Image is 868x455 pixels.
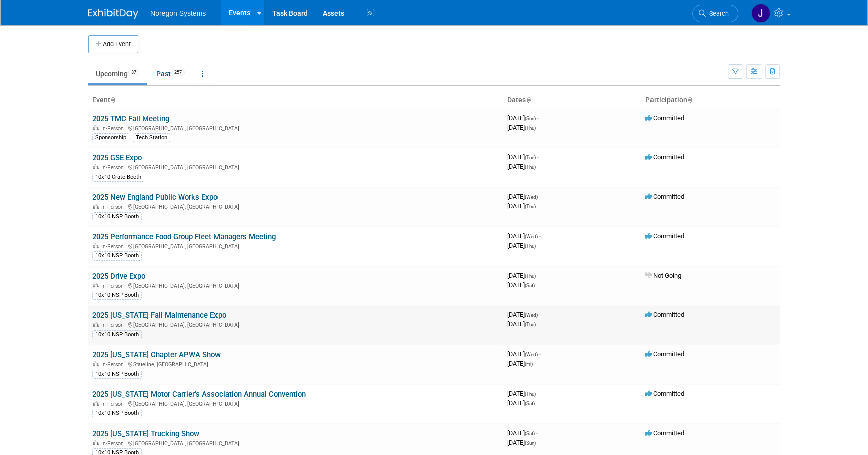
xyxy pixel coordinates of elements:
span: Search [706,10,729,17]
img: In-Person Event [93,243,99,248]
span: (Wed) [525,352,538,357]
span: - [539,350,541,358]
a: 2025 [US_STATE] Chapter APWA Show [92,350,221,359]
span: Committed [645,232,684,240]
span: [DATE] [507,311,541,318]
span: [DATE] [507,439,536,446]
span: (Thu) [525,273,536,279]
img: In-Person Event [93,204,99,209]
span: (Wed) [525,312,538,318]
span: 37 [128,69,139,76]
div: [GEOGRAPHIC_DATA], [GEOGRAPHIC_DATA] [92,163,499,171]
div: 10x10 NSP Booth [92,251,142,260]
span: In-Person [101,361,127,368]
span: Committed [645,153,684,161]
span: In-Person [101,440,127,447]
span: [DATE] [507,242,536,249]
img: In-Person Event [93,283,99,288]
span: (Sun) [525,440,536,446]
span: In-Person [101,243,127,250]
span: - [537,153,539,161]
img: In-Person Event [93,440,99,445]
span: [DATE] [507,202,536,210]
span: (Thu) [525,164,536,170]
a: Upcoming37 [88,64,147,83]
span: (Sat) [525,431,535,436]
a: Sort by Participation Type [687,96,692,104]
span: [DATE] [507,193,541,200]
a: 2025 New England Public Works Expo [92,193,218,202]
div: Stateline, [GEOGRAPHIC_DATA] [92,360,499,368]
a: 2025 GSE Expo [92,153,142,162]
span: Not Going [645,272,681,279]
span: (Sat) [525,401,535,406]
span: - [539,232,541,240]
a: Sort by Start Date [526,96,531,104]
span: [DATE] [507,232,541,240]
a: Past257 [149,64,192,83]
span: Committed [645,311,684,318]
span: [DATE] [507,114,539,122]
span: Committed [645,390,684,397]
img: In-Person Event [93,322,99,327]
div: 10x10 NSP Booth [92,370,142,379]
span: - [537,272,539,279]
span: - [539,193,541,200]
span: In-Person [101,283,127,289]
span: In-Person [101,204,127,210]
span: [DATE] [507,360,533,367]
a: 2025 Drive Expo [92,272,145,281]
span: [DATE] [507,153,539,161]
a: 2025 TMC Fall Meeting [92,114,169,123]
div: Tech Station [133,133,170,142]
span: 257 [171,69,185,76]
span: [DATE] [507,124,536,131]
span: (Thu) [525,204,536,209]
a: Sort by Event Name [110,96,115,104]
span: In-Person [101,125,127,132]
span: (Wed) [525,194,538,200]
div: [GEOGRAPHIC_DATA], [GEOGRAPHIC_DATA] [92,320,499,328]
span: Committed [645,193,684,200]
div: 10x10 Crate Booth [92,173,144,182]
button: Add Event [88,35,138,53]
div: 10x10 NSP Booth [92,212,142,221]
span: (Fri) [525,361,533,367]
a: 2025 [US_STATE] Motor Carrier's Association Annual Convention [92,390,306,399]
span: - [539,311,541,318]
span: Committed [645,350,684,358]
span: In-Person [101,401,127,407]
a: Search [692,5,738,22]
th: Dates [503,92,641,109]
div: [GEOGRAPHIC_DATA], [GEOGRAPHIC_DATA] [92,399,499,407]
img: In-Person Event [93,401,99,406]
div: Sponsorship [92,133,129,142]
span: (Thu) [525,322,536,327]
span: Committed [645,114,684,122]
a: 2025 [US_STATE] Trucking Show [92,429,199,438]
a: 2025 [US_STATE] Fall Maintenance Expo [92,311,226,320]
span: [DATE] [507,272,539,279]
span: (Wed) [525,234,538,239]
div: 10x10 NSP Booth [92,330,142,339]
span: [DATE] [507,429,538,437]
img: In-Person Event [93,125,99,130]
span: [DATE] [507,163,536,170]
div: [GEOGRAPHIC_DATA], [GEOGRAPHIC_DATA] [92,281,499,289]
span: (Thu) [525,243,536,249]
span: [DATE] [507,320,536,328]
span: In-Person [101,322,127,328]
span: [DATE] [507,281,535,289]
div: [GEOGRAPHIC_DATA], [GEOGRAPHIC_DATA] [92,202,499,210]
div: [GEOGRAPHIC_DATA], [GEOGRAPHIC_DATA] [92,124,499,132]
div: [GEOGRAPHIC_DATA], [GEOGRAPHIC_DATA] [92,242,499,250]
img: In-Person Event [93,164,99,169]
div: 10x10 NSP Booth [92,291,142,300]
span: (Sun) [525,116,536,121]
a: 2025 Performance Food Group Fleet Managers Meeting [92,232,276,241]
span: - [537,390,539,397]
span: - [537,114,539,122]
span: Committed [645,429,684,437]
img: Johana Gil [751,4,770,23]
span: Noregon Systems [150,9,206,17]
